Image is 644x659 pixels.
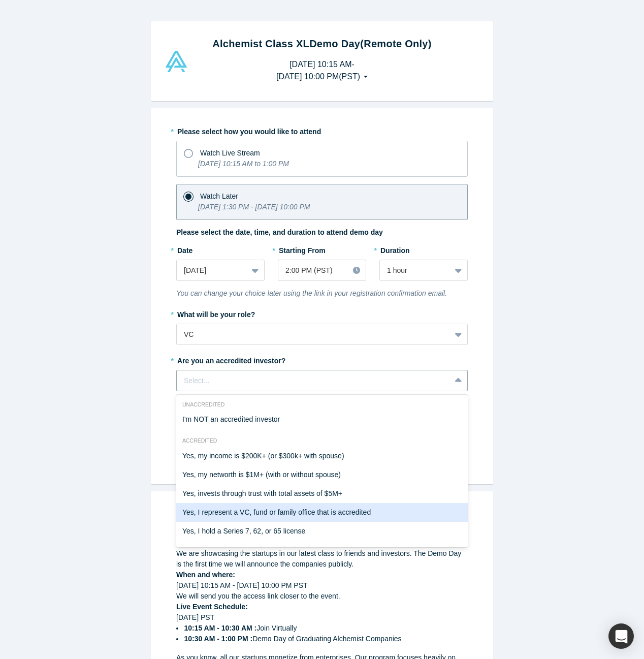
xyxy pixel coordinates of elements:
label: Date [176,242,265,256]
div: Accredited [176,437,468,445]
span: Watch Live Stream [200,149,260,157]
strong: Live Event Schedule: [176,603,248,611]
label: Please select how you would like to attend [176,123,468,137]
strong: 10:15 AM - 10:30 AM : [184,624,256,632]
span: Watch Later [200,192,238,200]
div: Yes, I represent a VC, fund or family office that is accredited [176,503,468,522]
div: Select... [184,375,443,386]
i: [DATE] 10:15 AM to 1:00 PM [198,160,289,168]
label: Duration [379,242,468,256]
i: You can change your choice later using the link in your registration confirmation email. [176,289,447,297]
div: Yes, I have other ways of accreditation [176,541,468,559]
div: Yes, invests through trust with total assets of $5M+ [176,484,468,503]
div: We are showcasing the startups in our latest class to friends and investors. The Demo Day is the ... [176,548,468,570]
div: I'm NOT an accredited investor [176,410,468,429]
img: Alchemist Vault Logo [164,51,188,72]
i: [DATE] 1:30 PM - [DATE] 10:00 PM [198,203,310,211]
div: We will send you the access link closer to the event. [176,591,468,602]
label: Starting From [278,242,326,256]
div: Yes, my networth is $1M+ (with or without spouse) [176,465,468,484]
li: Demo Day of Graduating Alchemist Companies [184,634,468,644]
label: What will be your role? [176,306,468,320]
div: [DATE] 10:15 AM - [DATE] 10:00 PM PST [176,580,468,591]
strong: 10:30 AM - 1:00 PM : [184,635,252,643]
button: [DATE] 10:15 AM-[DATE] 10:00 PM(PST) [266,55,378,86]
div: [DATE] PST [176,612,468,644]
li: Join Virtually [184,623,468,634]
div: Unaccredited [176,401,468,409]
strong: When and where: [176,571,235,579]
div: Yes, my income is $200K+ (or $300k+ with spouse) [176,447,468,465]
strong: Alchemist Class XL Demo Day (Remote Only) [212,38,432,49]
div: Yes, I hold a Series 7, 62, or 65 license [176,522,468,541]
label: Please select the date, time, and duration to attend demo day [176,227,383,238]
label: Are you an accredited investor? [176,352,468,366]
